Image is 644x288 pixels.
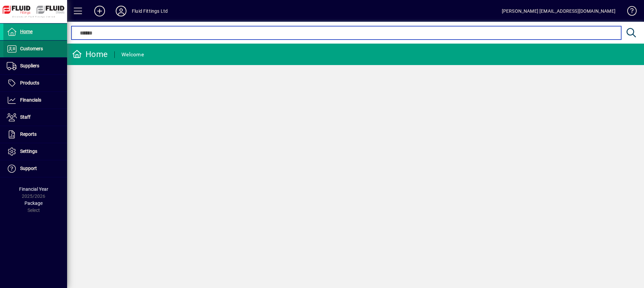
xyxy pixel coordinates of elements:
[20,97,41,103] span: Financials
[89,5,110,17] button: Add
[3,109,67,126] a: Staff
[3,58,67,74] a: Suppliers
[20,29,33,34] span: Home
[3,41,67,57] a: Customers
[20,80,39,85] span: Products
[3,75,67,92] a: Products
[3,92,67,109] a: Financials
[24,200,43,206] span: Package
[110,5,132,17] button: Profile
[20,114,31,120] span: Staff
[20,46,43,51] span: Customers
[20,131,37,137] span: Reports
[72,49,108,60] div: Home
[20,149,37,154] span: Settings
[3,160,67,177] a: Support
[3,143,67,160] a: Settings
[622,1,636,23] a: Knowledge Base
[121,49,144,60] div: Welcome
[502,6,615,16] div: [PERSON_NAME] [EMAIL_ADDRESS][DOMAIN_NAME]
[20,63,39,68] span: Suppliers
[20,166,37,171] span: Support
[132,6,168,16] div: Fluid Fittings Ltd
[3,126,67,143] a: Reports
[19,186,48,192] span: Financial Year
